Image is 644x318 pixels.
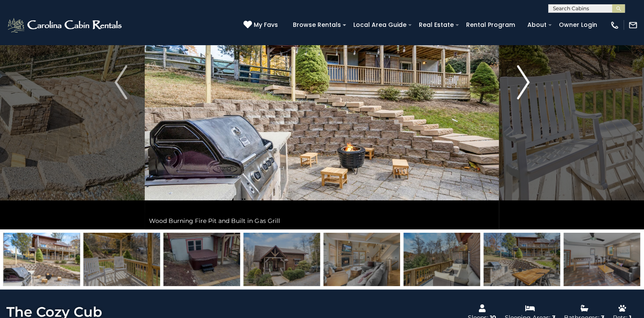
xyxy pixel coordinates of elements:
img: 163278851 [404,233,480,286]
a: Rental Program [462,18,519,32]
div: Wood Burning Fire Pit and Built in Gas Grill [145,212,499,229]
a: Local Area Guide [349,18,411,32]
img: arrow [114,65,127,99]
img: phone-regular-white.png [610,20,619,30]
img: 163278875 [243,233,320,286]
img: 163278874 [83,233,160,286]
a: My Favs [243,20,280,30]
img: 163278853 [564,233,640,286]
a: Browse Rentals [289,18,345,32]
img: 163929545 [163,233,240,286]
a: About [523,18,551,32]
img: White-1-2.png [6,17,124,34]
a: Real Estate [415,18,458,32]
a: Owner Login [555,18,601,32]
img: 163278850 [323,233,400,286]
img: 163278873 [3,233,80,286]
img: 163278852 [484,233,560,286]
span: My Favs [254,20,278,29]
img: mail-regular-white.png [628,20,638,30]
img: arrow [517,65,530,99]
